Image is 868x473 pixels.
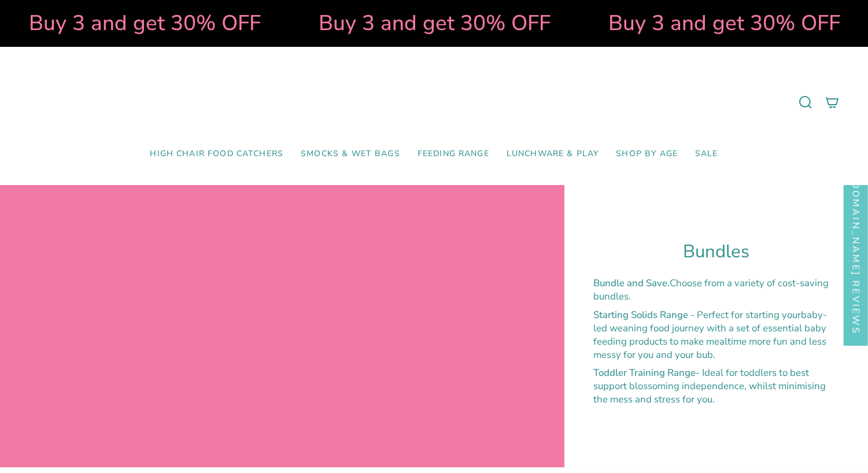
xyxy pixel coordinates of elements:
span: Smocks & Wet Bags [301,149,400,159]
a: Mumma’s Little Helpers [334,64,534,141]
span: Feeding Range [418,149,489,159]
span: baby-led weaning food journey with a set of essential baby feeding products to make mealtime more... [593,308,827,361]
strong: Starting Solids Range [593,308,688,322]
strong: Buy 3 and get 30% OFF [26,9,258,38]
strong: Buy 3 and get 30% OFF [316,9,548,38]
a: Lunchware & Play [498,141,607,168]
strong: Bundle and Save. [593,276,670,290]
a: Feeding Range [409,141,498,168]
a: SALE [686,141,727,168]
span: SALE [695,149,718,159]
a: Smocks & Wet Bags [292,141,409,168]
span: Lunchware & Play [507,149,599,159]
p: - Ideal for toddlers to best support blossoming independence, whilst minimising the mess and stre... [593,366,839,406]
strong: Buy 3 and get 30% OFF [605,9,837,38]
h1: Bundles [593,241,839,263]
strong: Toddler Training Range [593,366,696,379]
a: High Chair Food Catchers [141,141,292,168]
div: Click to open Judge.me floating reviews tab [844,152,868,346]
p: - Perfect for starting your [593,308,839,361]
span: Shop by Age [616,149,678,159]
a: Shop by Age [607,141,686,168]
span: High Chair Food Catchers [150,149,283,159]
p: Choose from a variety of cost-saving bundles. [593,276,839,303]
